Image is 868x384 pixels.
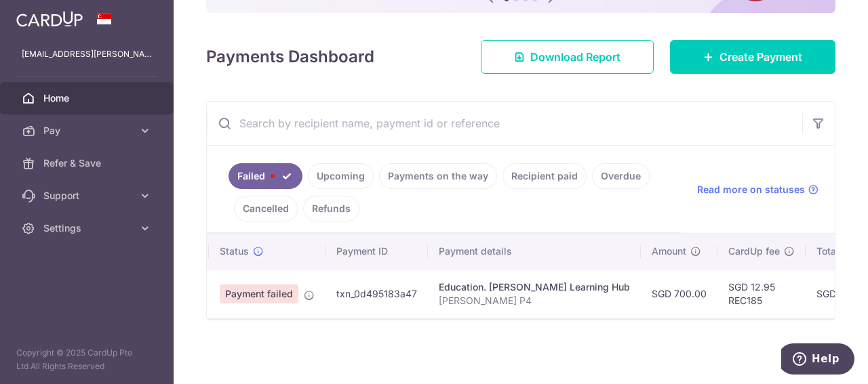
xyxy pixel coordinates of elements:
[481,40,654,74] a: Download Report
[439,294,630,307] p: [PERSON_NAME] P4
[303,196,359,221] a: Refunds
[816,244,861,258] span: Total amt.
[207,102,802,145] input: Search by recipient name, payment id or reference
[592,163,650,189] a: Overdue
[652,244,686,258] span: Amount
[220,244,249,258] span: Status
[325,269,428,318] td: txn_0d495183a47
[697,183,805,196] span: Read more on statuses
[229,163,302,189] a: Failed
[16,11,83,27] img: CardUp
[439,280,630,294] div: Education. [PERSON_NAME] Learning Hub
[206,45,374,69] h4: Payments Dashboard
[502,163,587,189] a: Recipient paid
[428,234,641,269] th: Payment details
[220,284,298,303] span: Payment failed
[719,49,802,65] span: Create Payment
[670,40,835,74] a: Create Payment
[379,163,497,189] a: Payments on the way
[43,156,133,170] span: Refer & Save
[43,91,133,105] span: Home
[43,221,133,235] span: Settings
[530,49,620,65] span: Download Report
[641,269,717,318] td: SGD 700.00
[308,163,374,189] a: Upcoming
[43,189,133,202] span: Support
[22,47,152,61] p: [EMAIL_ADDRESS][PERSON_NAME][DOMAIN_NAME]
[234,196,298,221] a: Cancelled
[325,234,428,269] th: Payment ID
[43,124,133,137] span: Pay
[781,343,854,377] iframe: Opens a widget where you can find more information
[717,269,806,318] td: SGD 12.95 REC185
[697,183,818,196] a: Read more on statuses
[728,244,780,258] span: CardUp fee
